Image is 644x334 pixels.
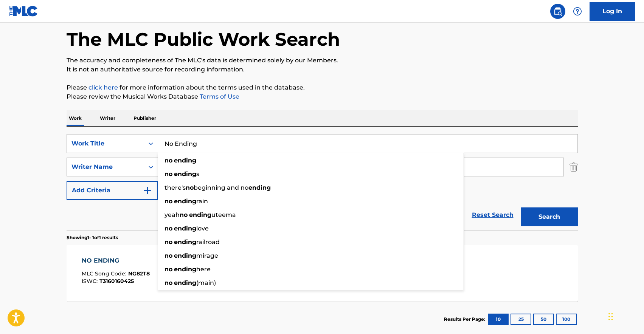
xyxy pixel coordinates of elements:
[131,110,158,126] p: Publisher
[573,7,582,16] img: help
[196,238,220,246] span: railroad
[164,170,172,178] strong: no
[82,270,128,277] span: MLC Song Code :
[488,314,509,325] button: 10
[67,65,578,74] p: It is not an authoritative source for recording information.
[174,266,196,273] strong: ending
[164,279,172,286] strong: no
[174,238,196,246] strong: ending
[186,184,194,191] strong: no
[88,84,118,91] a: click here
[9,6,38,17] img: MLC Logo
[99,278,134,285] span: T3160160425
[82,256,150,265] div: NO ENDING
[67,92,578,101] p: Please review the Musical Works Database
[164,211,180,218] span: yeah
[164,184,186,191] span: there's
[198,93,239,100] a: Terms of Use
[128,270,150,277] span: NG82T8
[196,279,216,286] span: (main)
[67,134,578,230] form: Search Form
[164,238,172,246] strong: no
[196,170,199,178] span: s
[67,234,118,241] p: Showing 1 - 1 of 1 results
[174,279,196,286] strong: ending
[570,158,578,176] img: Delete Criterion
[194,184,248,191] span: beginning and no
[606,298,644,334] iframe: Chat Widget
[164,157,172,164] strong: no
[143,186,152,195] img: 9d2ae6d4665cec9f34b9.svg
[189,211,211,218] strong: ending
[82,278,99,285] span: ISWC :
[196,198,208,205] span: rain
[174,252,196,259] strong: ending
[550,4,565,19] a: Public Search
[174,225,196,232] strong: ending
[570,4,585,19] div: Help
[164,225,172,232] strong: no
[553,7,562,16] img: search
[521,207,578,226] button: Search
[67,110,84,126] p: Work
[98,110,118,126] p: Writer
[444,316,487,323] p: Results Per Page:
[196,225,209,232] span: love
[67,245,578,302] a: NO ENDINGMLC Song Code:NG82T8ISWC:T3160160425Writers (2)[PERSON_NAME], [PERSON_NAME]Recording Art...
[71,162,140,172] div: Writer Name
[533,314,554,325] button: 50
[248,184,271,191] strong: ending
[67,83,578,92] p: Please for more information about the terms used in the database.
[174,198,196,205] strong: ending
[67,181,158,200] button: Add Criteria
[196,266,211,273] span: here
[211,211,236,218] span: uteema
[71,139,140,148] div: Work Title
[590,2,635,21] a: Log In
[468,207,517,223] a: Reset Search
[164,266,172,273] strong: no
[164,252,172,259] strong: no
[196,252,218,259] span: mirage
[556,314,577,325] button: 100
[608,305,613,328] div: Drag
[67,28,340,51] h1: The MLC Public Work Search
[174,170,196,178] strong: ending
[174,157,196,164] strong: ending
[511,314,531,325] button: 25
[180,211,188,218] strong: no
[164,198,172,205] strong: no
[67,56,578,65] p: The accuracy and completeness of The MLC's data is determined solely by our Members.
